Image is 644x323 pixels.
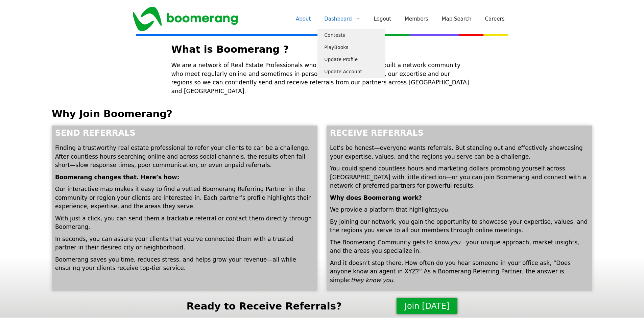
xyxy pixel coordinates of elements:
[55,235,314,252] p: In seconds, you can assure your clients that you’ve connected them with a trusted partner in thei...
[437,206,448,213] em: you
[405,302,449,310] span: Join [DATE]
[317,29,385,41] a: Contests
[317,65,385,78] a: Update Account
[55,214,314,232] p: With just a click, you can send them a trackable referral or contact them directly through Boomer...
[330,218,589,235] p: By joining our network, you gain the opportunity to showcase your expertise, values, and the regi...
[330,238,589,255] p: The Boomerang Community gets to know —your unique approach, market insights, and the areas you sp...
[367,9,398,29] a: Logout
[398,9,435,29] a: Members
[330,259,589,285] p: And it doesn’t stop there. How often do you hear someone in your office ask, “Does anyone know an...
[330,194,422,201] strong: Why does Boomerang work?
[289,9,511,29] nav: Primary
[330,164,589,190] p: You could spend countless hours and marketing dollars promoting yourself across [GEOGRAPHIC_DATA]...
[330,206,589,214] p: We provide a platform that highlights .
[435,9,478,29] a: Map Search
[55,185,314,211] p: Our interactive map makes it easy to find a vetted Boomerang Referring Partner in the community o...
[330,144,589,161] p: Let’s be honest—everyone wants referrals. But standing out and effectively showcasing your expert...
[133,7,238,31] img: Boomerang Realty Network
[52,109,592,119] h3: Why Join Boomerang?
[397,298,457,314] a: Join [DATE]
[55,255,314,273] p: Boomerang saves you time, reduces stress, and helps grow your revenue—all while ensuring your cli...
[171,45,473,54] h3: What is Boomerang ?
[289,9,317,29] a: About
[317,53,385,65] a: Update Profile
[478,9,511,29] a: Careers
[55,129,314,137] h4: Send Referrals
[450,239,460,246] em: you
[171,61,473,96] p: We are a network of Real Estate Professionals who value referrals. We’ve built a network communit...
[317,41,385,53] a: PlayBooks
[317,9,367,29] a: Dashboard
[187,301,342,311] h3: Ready to Receive Referrals?
[330,129,589,137] h4: Receive Referrals
[351,277,393,284] em: they know you
[55,144,314,170] p: Finding a trustworthy real estate professional to refer your clients to can be a challenge. After...
[55,174,180,181] strong: Boomerang changes that. Here’s how:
